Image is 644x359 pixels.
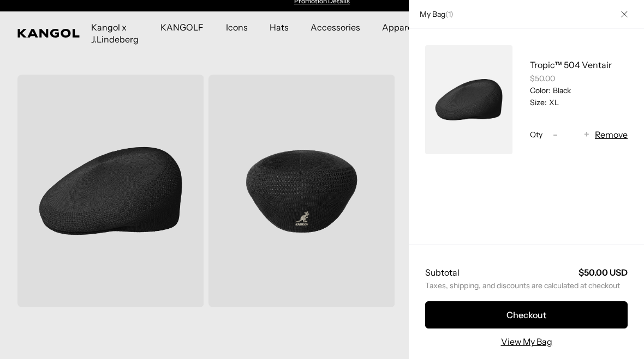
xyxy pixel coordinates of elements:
dt: Color: [530,86,551,95]
button: Remove Tropic™ 504 Ventair - Black / XL [595,128,628,141]
button: Checkout [425,301,628,328]
button: - [547,128,563,141]
div: $50.00 [530,74,628,83]
dd: Black [551,86,571,95]
strong: $50.00 USD [579,267,628,278]
input: Quantity for Tropic™ 504 Ventair [563,128,579,141]
small: Taxes, shipping, and discounts are calculated at checkout [425,281,628,290]
span: Qty [530,130,542,139]
dt: Size: [530,98,547,107]
a: Tropic™ 504 Ventair [530,59,612,70]
span: 1 [448,9,450,19]
span: ( ) [445,9,454,19]
span: - [553,127,558,142]
h2: My Bag [414,9,454,19]
h2: Subtotal [425,266,460,278]
span: + [584,127,589,142]
button: + [579,128,595,141]
dd: XL [547,98,559,107]
a: View My Bag [501,335,552,348]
